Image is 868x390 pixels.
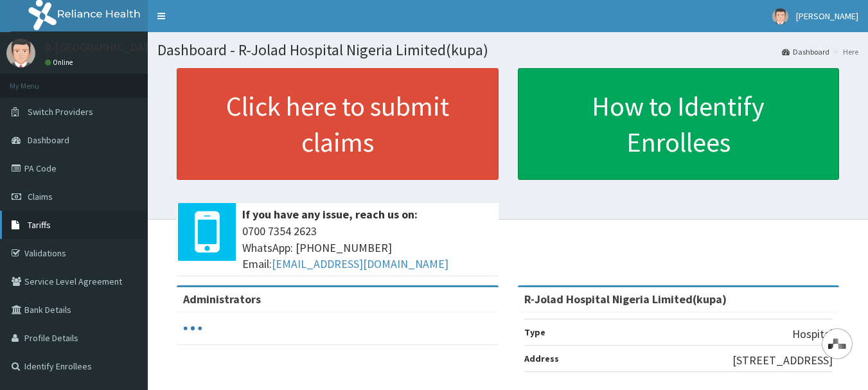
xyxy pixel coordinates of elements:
span: [PERSON_NAME] [796,10,858,22]
span: Dashboard [28,134,69,146]
li: Here [831,46,858,57]
span: Tariffs [28,219,51,231]
span: 0700 7354 2623 WhatsApp: [PHONE_NUMBER] Email: [242,223,492,272]
img: User Image [772,8,788,24]
p: R-[GEOGRAPHIC_DATA] [45,42,161,53]
a: Online [45,58,76,67]
a: [EMAIL_ADDRESS][DOMAIN_NAME] [272,256,448,271]
span: Switch Providers [28,106,93,118]
p: [STREET_ADDRESS] [732,352,833,369]
svg: audio-loading [183,319,202,338]
strong: R-Jolad Hospital Nigeria Limited(kupa) [524,292,727,306]
a: Dashboard [782,46,829,57]
p: Hospital [792,326,833,342]
img: svg+xml,%3Csvg%20xmlns%3D%22http%3A%2F%2Fwww.w3.org%2F2000%2Fsvg%22%20width%3D%2228%22%20height%3... [828,339,846,349]
h1: Dashboard - R-Jolad Hospital Nigeria Limited(kupa) [157,42,858,58]
b: Administrators [183,292,261,306]
span: Claims [28,191,53,202]
b: Type [524,326,545,338]
img: User Image [6,39,35,67]
b: If you have any issue, reach us on: [242,207,418,222]
a: How to Identify Enrollees [518,68,840,180]
a: Click here to submit claims [177,68,499,180]
b: Address [524,353,559,364]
